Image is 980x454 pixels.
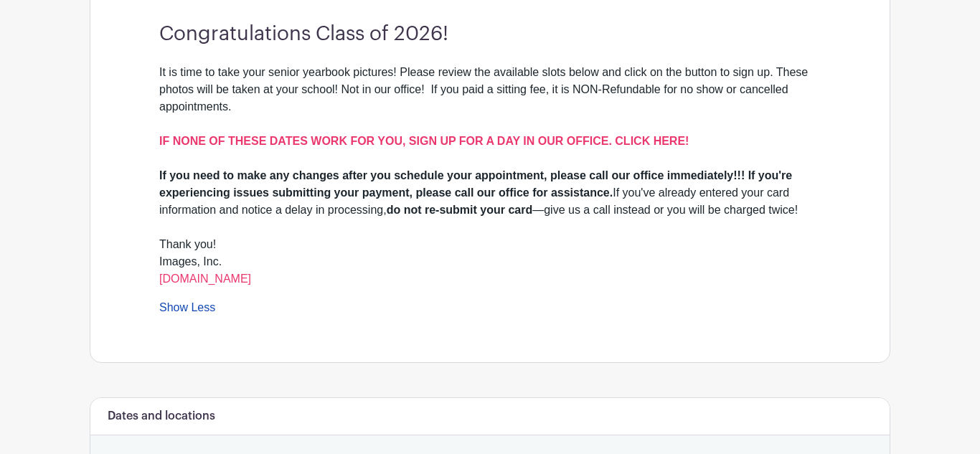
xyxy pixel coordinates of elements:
[159,64,821,167] div: It is time to take your senior yearbook pictures! Please review the available slots below and cli...
[159,273,251,285] a: [DOMAIN_NAME]
[108,410,215,423] h6: Dates and locations
[159,167,821,219] div: If you've already entered your card information and notice a delay in processing, —give us a call...
[387,204,533,216] strong: do not re-submit your card
[159,169,792,199] strong: If you need to make any changes after you schedule your appointment, please call our office immed...
[159,236,821,253] div: Thank you!
[159,253,821,288] div: Images, Inc.
[159,301,215,319] a: Show Less
[159,22,821,47] h3: Congratulations Class of 2026!
[159,135,689,147] a: IF NONE OF THESE DATES WORK FOR YOU, SIGN UP FOR A DAY IN OUR OFFICE. CLICK HERE!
